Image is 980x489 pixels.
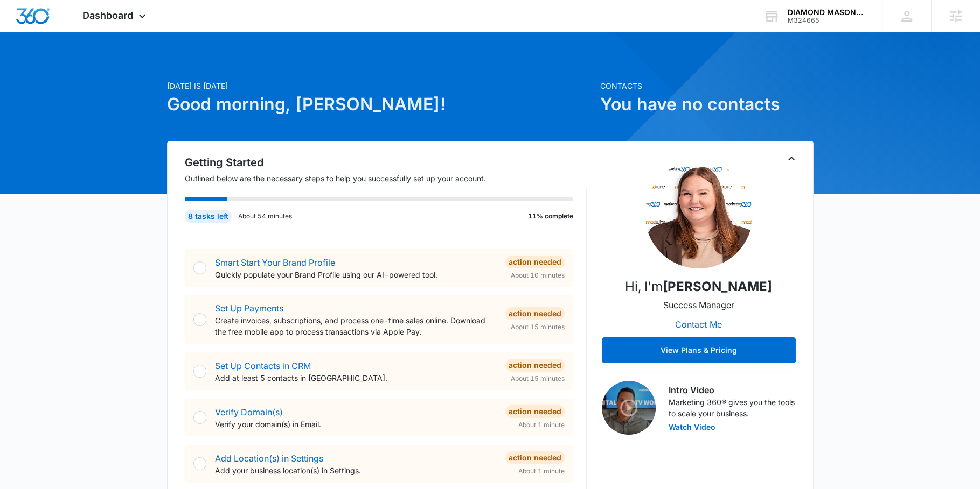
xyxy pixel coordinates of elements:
[215,453,323,464] a: Add Location(s) in Settings
[215,465,497,476] p: Add your business location(s) in Settings.
[645,161,753,268] img: Lauren Moss
[788,17,866,24] div: account id
[167,80,594,91] p: [DATE] is [DATE]
[625,277,772,296] p: Hi, I'm
[511,322,565,332] span: About 15 minutes
[185,173,587,184] p: Outlined below are the necessary steps to help you successfully set up your account.
[28,28,119,37] div: Domain: [DOMAIN_NAME]
[505,451,565,464] div: Action Needed
[785,152,798,165] button: Toggle Collapse
[505,405,565,418] div: Action Needed
[518,420,565,430] span: About 1 minute
[119,63,182,70] div: Keywords by Traffic
[602,381,656,435] img: Intro Video
[788,8,866,17] div: account name
[505,307,565,320] div: Action Needed
[185,154,587,171] h2: Getting Started
[663,299,734,311] p: Success Manager
[30,17,53,26] div: v 4.0.24
[167,91,594,117] h1: Good morning, [PERSON_NAME]!
[238,211,292,221] p: About 54 minutes
[602,337,796,363] button: View Plans & Pricing
[505,359,565,372] div: Action Needed
[669,423,715,431] button: Watch Video
[505,256,565,268] div: Action Needed
[215,269,497,280] p: Quickly populate your Brand Profile using our AI-powered tool.
[215,257,335,268] a: Smart Start Your Brand Profile
[107,62,116,71] img: tab_keywords_by_traffic_grey.svg
[669,384,796,396] h3: Intro Video
[215,372,497,384] p: Add at least 5 contacts in [GEOGRAPHIC_DATA].
[664,311,733,337] button: Contact Me
[669,396,796,419] p: Marketing 360® gives you the tools to scale your business.
[215,360,311,371] a: Set Up Contacts in CRM
[17,17,26,26] img: logo_orange.svg
[215,303,283,314] a: Set Up Payments
[82,10,133,21] span: Dashboard
[511,271,565,280] span: About 10 minutes
[518,466,565,476] span: About 1 minute
[215,407,283,417] a: Verify Domain(s)
[215,419,497,430] p: Verify your domain(s) in Email.
[185,210,232,223] div: 8 tasks left
[215,315,497,337] p: Create invoices, subscriptions, and process one-time sales online. Download the free mobile app t...
[600,91,814,117] h1: You have no contacts
[17,28,26,37] img: website_grey.svg
[29,62,38,71] img: tab_domain_overview_orange.svg
[600,80,814,91] p: Contacts
[528,211,573,221] p: 11% complete
[41,63,96,70] div: Domain Overview
[511,374,565,384] span: About 15 minutes
[663,279,772,294] strong: [PERSON_NAME]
